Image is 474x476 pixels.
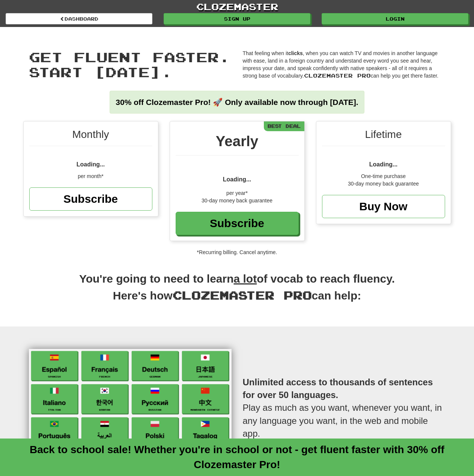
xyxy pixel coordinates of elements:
[322,195,445,218] a: Buy Now
[369,161,398,168] span: Loading...
[243,361,445,455] p: Play as much as you want, whenever you want, in any language you want, in the web and mobile app.
[173,288,312,302] span: Clozemaster Pro
[164,13,310,24] a: Sign up
[288,50,303,56] strong: clicks
[176,197,299,204] div: 30-day money back guarantee
[176,212,299,235] a: Subscribe
[6,13,152,24] a: Dashboard
[322,172,445,180] div: One-time purchase
[23,271,451,311] h2: You're going to need to learn of vocab to reach fluency. Here's how can help:
[116,98,358,106] strong: 30% off Clozemaster Pro! 🚀 Only available now through [DATE].
[29,349,232,471] img: languages-list.png
[243,377,433,400] strong: Unlimited access to thousands of sentences for over 50 languages.
[243,49,445,79] p: That feeling when it , when you can watch TV and movies in another language with ease, land in a ...
[176,131,299,156] div: Yearly
[264,121,304,131] div: Best Deal
[322,127,445,146] div: Lifetime
[223,176,251,183] span: Loading...
[29,172,152,180] div: per month*
[234,272,257,285] u: a lot
[30,444,444,470] a: Back to school sale! Whether you're in school or not - get fluent faster with 30% off Clozemaster...
[29,127,152,146] div: Monthly
[322,13,468,24] a: Login
[29,49,230,80] span: Get fluent faster. Start [DATE].
[304,72,371,79] span: Clozemaster Pro
[29,187,152,211] a: Subscribe
[77,161,105,168] span: Loading...
[322,180,445,187] div: 30-day money back guarantee
[176,189,299,197] div: per year*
